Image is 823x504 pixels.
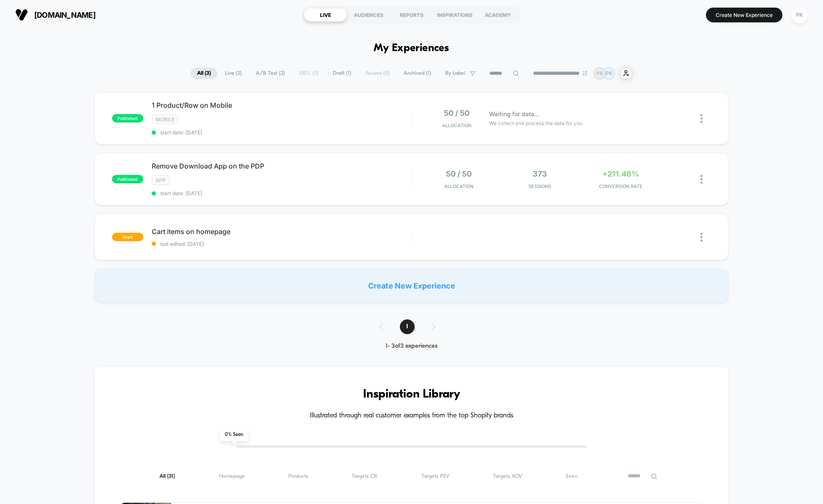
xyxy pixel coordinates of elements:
span: By Label [445,70,465,76]
img: close [700,233,703,242]
span: Draft ( 1 ) [326,68,358,79]
img: close [700,114,703,123]
span: Archived ( 1 ) [397,68,437,79]
div: ACADEMY [476,8,520,22]
button: PK [789,6,810,24]
h1: My Experiences [374,42,449,54]
span: 373 [533,169,547,178]
p: PK [596,70,603,76]
button: Create New Experience [706,8,782,22]
span: Remove Download App on the PDP [152,162,411,170]
h3: Inspiration Library [120,388,703,401]
span: Targets PSV [421,473,449,479]
p: PK [606,70,612,76]
img: close [700,175,703,184]
span: Homepage [219,473,245,479]
span: start date: [DATE] [152,129,411,136]
div: REPORTS [390,8,433,22]
span: 1 [400,319,415,334]
span: CONVERSION RATE [582,183,659,189]
span: [DOMAIN_NAME] [34,11,96,19]
span: Targets AOV [493,473,522,479]
div: 1 - 3 of 3 experiences [371,343,452,350]
span: published [112,114,143,123]
span: Live ( 2 ) [219,68,248,79]
span: Allocation [444,183,473,189]
span: Seen [566,473,577,479]
span: Targets CR [352,473,377,479]
span: Cart items on homepage [152,227,411,236]
span: 50 / 50 [446,169,472,178]
span: 50 / 50 [444,109,470,117]
span: published [112,175,143,183]
div: LIVE [304,8,347,22]
span: We collect and process the data for you [489,119,582,127]
span: last edited: [DATE] [152,241,411,247]
div: PK [791,7,808,23]
span: All [159,473,175,479]
h4: Illustrated through real customer examples from the top Shopify brands [120,412,703,420]
span: start date: [DATE] [152,190,411,196]
div: INSPIRATIONS [433,8,476,22]
div: Create New Experience [95,269,728,302]
span: 0 % Seen [220,428,248,441]
span: A/B Test ( 2 ) [249,68,291,79]
span: 1 Product/Row on Mobile [152,101,411,109]
span: Mobile [152,114,178,124]
button: [DOMAIN_NAME] [13,8,98,22]
div: AUDIENCES [347,8,390,22]
img: Visually logo [15,8,28,21]
span: Products [288,473,308,479]
span: +211.48% [602,169,639,178]
span: draft [112,233,143,241]
span: Waiting for data... [489,109,539,119]
span: Allocation [442,123,471,128]
span: All ( 3 ) [191,68,217,79]
span: Sessions [501,183,578,189]
img: end [582,71,588,76]
span: App [152,175,170,185]
span: ( 31 ) [167,474,175,479]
